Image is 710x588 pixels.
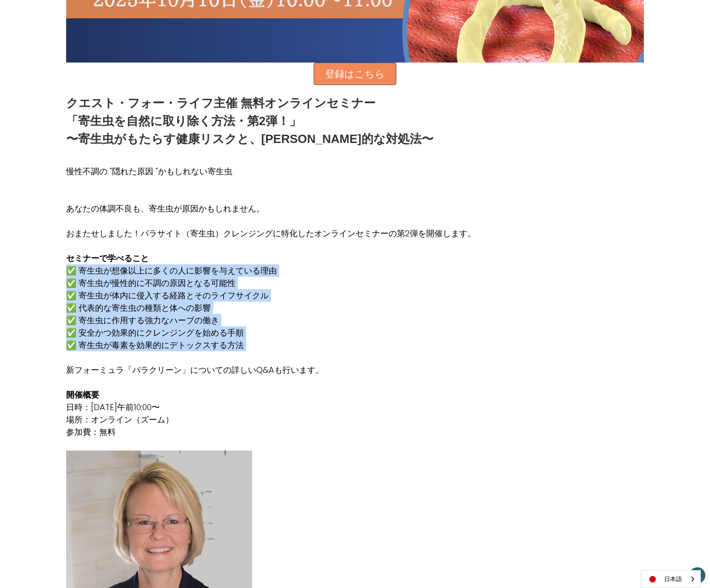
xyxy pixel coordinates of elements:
p: おまたせしました！パラサイト（寄生虫）クレンジングに特化したオンラインセミナーの第2弾を開催します。 [66,227,476,240]
p: クエスト・フォー・ライフ主催 無料オンラインセミナー [66,94,434,112]
p: 参加費：無料 [66,426,476,438]
p: あなたの体調不良も、寄生虫が原因かもしれません。 [66,190,476,215]
p: 日時：[DATE]午前10:00〜 [66,401,476,413]
p: 〜寄生虫がもたらす健康リスクと、[PERSON_NAME]的な対処法〜 [66,130,434,148]
p: 場所：オンライン（ズーム） [66,413,476,426]
div: Language [641,570,701,588]
strong: 開催概要 [66,389,99,400]
p: 慢性不調の "隠れた原因 "かもしれない寄生虫 [66,165,476,177]
a: 日本語 [641,571,700,588]
a: 登録はこちら [314,63,396,86]
p: ✅ 寄生虫が想像以上に多くの人に影響を与えている理由 ✅ 寄生虫が慢性的に不調の原因となる可能性 ✅ 寄生虫が体内に侵入する経路とそのライフサイクル ✅ 代表的な寄生虫の種類と体への影響 ✅ 寄... [66,264,476,351]
strong: セミナーで学べること [66,252,149,264]
p: 「寄生虫を自然に取り除く方法・第2弾！」 [66,112,434,130]
p: 新フォーミュラ「パラクリーン」についての詳しいQ&Aも行います。 [66,364,476,376]
aside: Language selected: 日本語 [641,570,701,588]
